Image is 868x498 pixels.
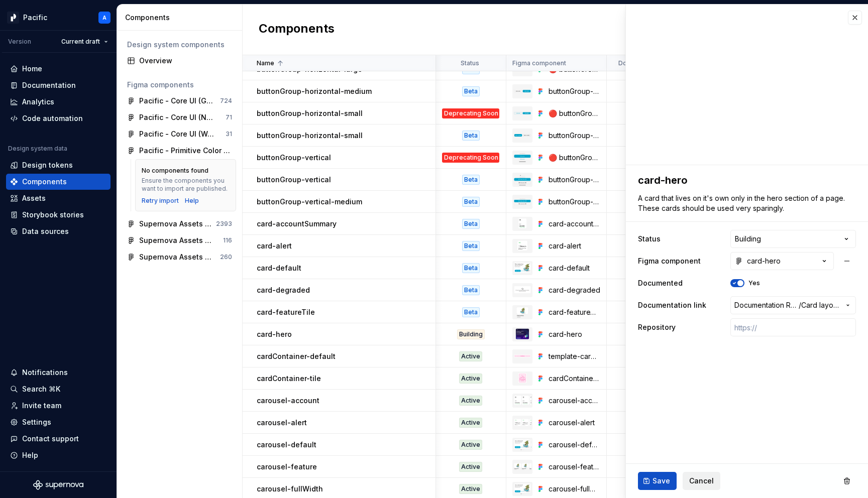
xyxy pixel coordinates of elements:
[515,328,529,340] img: card-hero
[638,278,683,288] label: Documented
[57,35,113,49] button: Current draft
[6,77,111,93] a: Documentation
[549,153,600,163] div: 🔴 buttonGroup-vertical (deprecating soon)
[127,80,232,90] div: Figma components
[226,130,232,138] div: 31
[638,234,661,244] label: Status
[216,220,232,228] div: 2393
[139,56,232,66] div: Overview
[22,80,76,90] div: Documentation
[801,300,840,310] span: Card layouts
[125,13,238,23] div: Components
[636,171,854,189] textarea: card-hero
[549,175,600,185] div: buttonGroup-vertical
[549,197,600,207] div: buttonGroup-vertical-medium
[513,354,531,358] img: template-cardContainer
[517,218,527,230] img: card-accountSummary
[257,263,301,273] p: card-default
[220,97,232,105] div: 724
[123,249,236,265] a: Supernova Assets - Patterns 01260
[257,462,317,472] p: carousel-feature
[6,431,111,447] button: Contact support
[142,177,230,193] div: Ensure the components you want to import are published.
[257,86,372,96] p: buttonGroup-horizontal-medium
[6,398,111,414] a: Invite team
[734,300,799,310] span: Documentation Root /
[513,439,531,450] img: carousel-default
[459,351,482,361] div: Active
[462,197,480,207] div: Beta
[735,256,781,266] div: card-hero
[515,306,529,318] img: card-featureTile
[549,440,600,450] div: carousel-default
[549,329,600,339] div: card-hero
[549,108,600,118] div: 🔴 buttonGroup-horizontal-small (deprecating soon)
[127,40,232,50] div: Design system components
[689,476,714,486] span: Cancel
[22,434,79,444] div: Contact support
[512,59,566,67] p: Figma component
[257,374,321,384] p: cardContainer-tile
[653,476,670,486] span: Save
[257,175,331,185] p: buttonGroup-vertical
[549,374,600,384] div: cardContainer-tile
[257,197,362,207] p: buttonGroup-vertical-medium
[6,94,111,110] a: Analytics
[123,126,236,142] a: Pacific - Core UI (Web)31
[22,97,54,107] div: Analytics
[459,374,482,384] div: Active
[22,177,67,187] div: Components
[638,472,677,490] button: Save
[139,146,232,156] div: Pacific - Primitive Color Palette
[257,153,331,163] p: buttonGroup-vertical
[220,253,232,261] div: 260
[257,59,274,67] p: Name
[799,300,801,310] span: /
[139,129,214,139] div: Pacific - Core UI (Web)
[549,131,600,141] div: buttonGroup-horizontal-small
[638,322,676,332] label: Repository
[626,5,868,165] iframe: figma-embed
[139,219,214,229] div: Supernova Assets - Components 01
[142,197,179,205] button: Retry import
[549,462,600,472] div: carousel-feature
[257,307,315,317] p: card-featureTile
[549,285,600,295] div: card-degraded
[257,396,319,406] p: carousel-account
[123,232,236,248] a: Supernova Assets - Components 02116
[6,157,111,173] a: Design tokens
[6,207,111,223] a: Storybook stories
[462,175,480,185] div: Beta
[257,440,316,450] p: carousel-default
[513,153,531,162] img: 🔴 buttonGroup-vertical (deprecating soon)
[462,219,480,229] div: Beta
[730,296,856,314] button: Documentation Root//Card layouts
[513,463,531,470] img: carousel-feature
[6,381,111,397] button: Search ⌘K
[683,472,720,490] button: Cancel
[33,480,83,490] svg: Supernova Logo
[638,300,706,310] label: Documentation link
[6,110,111,127] a: Code automation
[257,329,292,339] p: card-hero
[461,59,479,67] p: Status
[638,256,701,266] label: Figma component
[618,59,657,67] p: Documented
[257,241,292,251] p: card-alert
[257,285,310,295] p: card-degraded
[223,236,232,244] div: 116
[22,417,51,427] div: Settings
[123,53,236,69] a: Overview
[513,418,531,427] img: carousel-alert
[459,484,482,494] div: Active
[462,86,480,96] div: Beta
[636,191,854,215] textarea: A card that lives on it's own only in the hero section of a page. These cards should be used very...
[459,396,482,406] div: Active
[748,279,760,287] label: Yes
[459,462,482,472] div: Active
[142,167,208,175] div: No components found
[549,86,600,96] div: buttonGroup-horizontal-medium
[185,197,199,205] a: Help
[8,38,31,46] div: Version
